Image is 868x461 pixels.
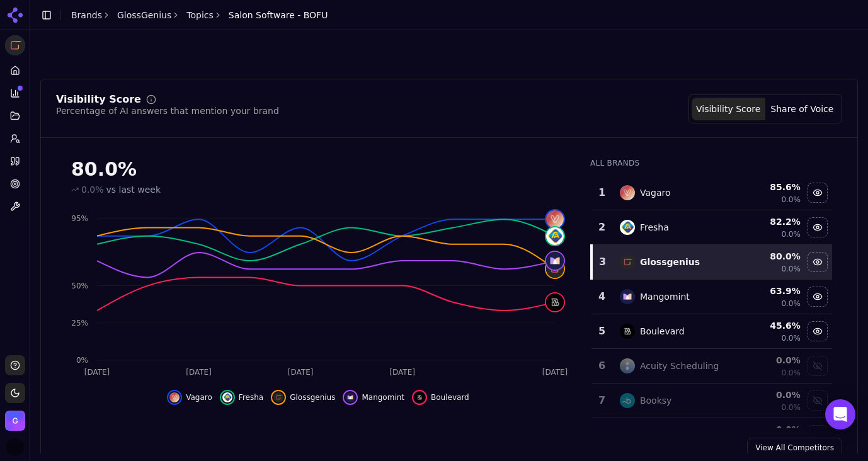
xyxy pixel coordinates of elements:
[765,98,839,120] button: Share of Voice
[343,390,404,405] button: Hide mangomint data
[781,299,801,309] span: 0.0%
[808,183,828,203] button: Hide vagaro data
[290,392,335,402] span: Glossgenius
[229,9,328,21] span: Salon Software - BOFU
[781,264,801,274] span: 0.0%
[692,98,765,120] button: Visibility Score
[808,287,828,307] button: Hide mangomint data
[117,9,171,21] a: GlossGenius
[740,181,801,193] div: 85.6 %
[740,215,801,228] div: 82.2 %
[740,285,801,297] div: 63.9 %
[808,356,828,376] button: Show acuity scheduling data
[220,390,263,405] button: Hide fresha data
[186,368,212,377] tspan: [DATE]
[5,411,25,431] button: Open organization switcher
[781,195,801,205] span: 0.0%
[167,390,212,405] button: Hide vagaro data
[546,293,564,311] img: boulevard
[5,35,25,55] img: GlossGenius
[6,438,24,456] button: Open user button
[542,368,568,377] tspan: [DATE]
[597,324,607,339] div: 5
[781,333,801,343] span: 0.0%
[591,418,832,453] tr: 0.0%Show clover data
[71,282,88,290] tspan: 50%
[640,360,719,372] div: Acuity Scheduling
[620,324,635,339] img: boulevard
[431,392,469,402] span: Boulevard
[640,325,685,338] div: Boulevard
[71,319,88,327] tspan: 25%
[597,185,607,200] div: 1
[808,390,828,411] button: Show booksy data
[273,392,283,402] img: glossgenius
[597,220,607,235] div: 2
[620,254,635,270] img: glossgenius
[620,393,635,408] img: booksy
[546,227,564,245] img: fresha
[808,321,828,341] button: Hide boulevard data
[5,35,25,55] button: Current brand: GlossGenius
[56,94,141,105] div: Visibility Score
[186,392,212,402] span: Vagaro
[781,368,801,378] span: 0.0%
[546,252,564,270] img: mangomint
[345,392,355,402] img: mangomint
[546,210,564,228] img: vagaro
[597,358,607,373] div: 6
[590,158,832,168] div: All Brands
[591,176,832,210] tr: 1vagaroVagaro85.6%0.0%Hide vagaro data
[591,245,832,280] tr: 3glossgeniusGlossgenius80.0%0.0%Hide glossgenius data
[740,389,801,401] div: 0.0 %
[597,393,607,408] div: 7
[620,358,635,373] img: acuity scheduling
[186,9,214,21] a: Topics
[71,9,328,21] nav: breadcrumb
[288,368,314,377] tspan: [DATE]
[271,390,335,405] button: Hide glossgenius data
[591,314,832,349] tr: 5boulevardBoulevard45.6%0.0%Hide boulevard data
[740,354,801,367] div: 0.0 %
[6,438,24,456] img: Lauren Guberman
[740,250,801,263] div: 80.0 %
[620,185,635,200] img: vagaro
[84,368,110,377] tspan: [DATE]
[808,217,828,237] button: Hide fresha data
[781,402,801,413] span: 0.0%
[825,399,855,430] div: Open Intercom Messenger
[591,349,832,384] tr: 6acuity schedulingAcuity Scheduling0.0%0.0%Show acuity scheduling data
[598,254,607,270] div: 3
[414,392,425,402] img: boulevard
[389,368,415,377] tspan: [DATE]
[740,319,801,332] div: 45.6 %
[5,411,25,431] img: GlossGenius
[597,289,607,304] div: 4
[76,356,88,365] tspan: 0%
[222,392,232,402] img: fresha
[591,280,832,314] tr: 4mangomintMangomint63.9%0.0%Hide mangomint data
[362,392,404,402] span: Mangomint
[620,220,635,235] img: fresha
[591,384,832,418] tr: 7booksyBooksy0.0%0.0%Show booksy data
[56,105,279,117] div: Percentage of AI answers that mention your brand
[781,229,801,239] span: 0.0%
[71,158,565,181] div: 80.0 %
[808,252,828,272] button: Hide glossgenius data
[620,289,635,304] img: mangomint
[169,392,180,402] img: vagaro
[412,390,469,405] button: Hide boulevard data
[106,183,161,196] span: vs last week
[239,392,263,402] span: Fresha
[640,394,671,407] div: Booksy
[747,438,842,458] a: View All Competitors
[740,423,801,436] div: 0.0 %
[640,221,669,234] div: Fresha
[808,425,828,445] button: Show clover data
[640,290,690,303] div: Mangomint
[71,214,88,223] tspan: 95%
[640,256,700,268] div: Glossgenius
[71,10,102,20] a: Brands
[81,183,104,196] span: 0.0%
[640,186,671,199] div: Vagaro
